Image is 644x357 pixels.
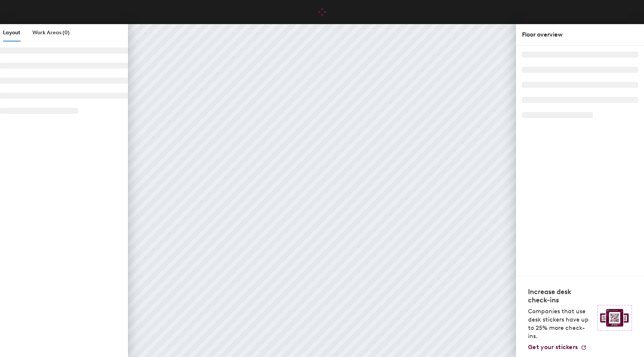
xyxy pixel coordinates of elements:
[528,343,578,351] span: Get your stickers
[32,29,70,36] span: Work Areas (0)
[522,30,638,39] div: Floor overview
[3,29,20,36] span: Layout
[528,307,593,340] p: Companies that use desk stickers have up to 25% more check-ins.
[528,288,593,304] h4: Increase desk check-ins
[597,305,632,331] img: Sticker logo
[528,343,587,351] a: Get your stickers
